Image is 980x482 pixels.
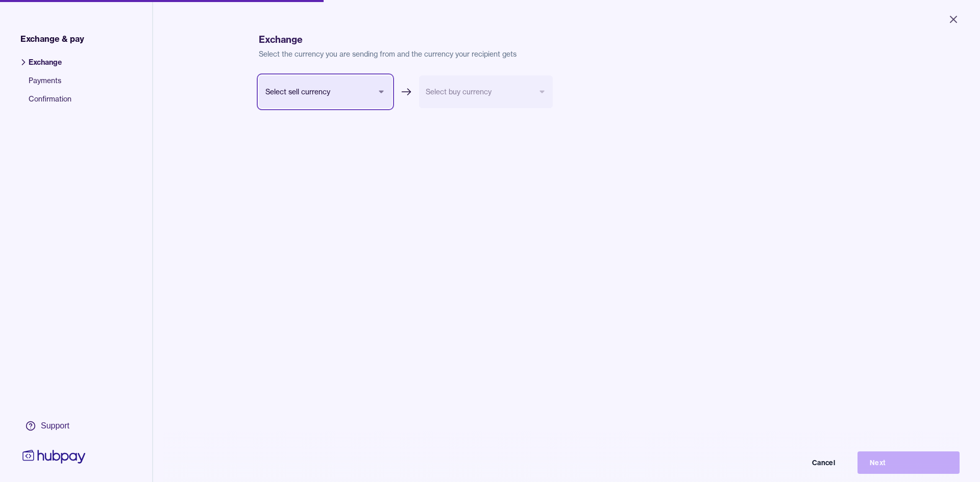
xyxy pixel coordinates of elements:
button: Cancel [745,451,847,474]
div: Support [41,420,69,432]
button: Close [935,8,972,31]
h1: Exchange [259,33,875,47]
span: Exchange & pay [20,33,84,45]
span: Exchange [29,57,71,75]
span: Confirmation [29,94,71,112]
p: Select the currency you are sending from and the currency your recipient gets [259,49,875,59]
a: Support [20,415,88,437]
span: Payments [29,75,71,94]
